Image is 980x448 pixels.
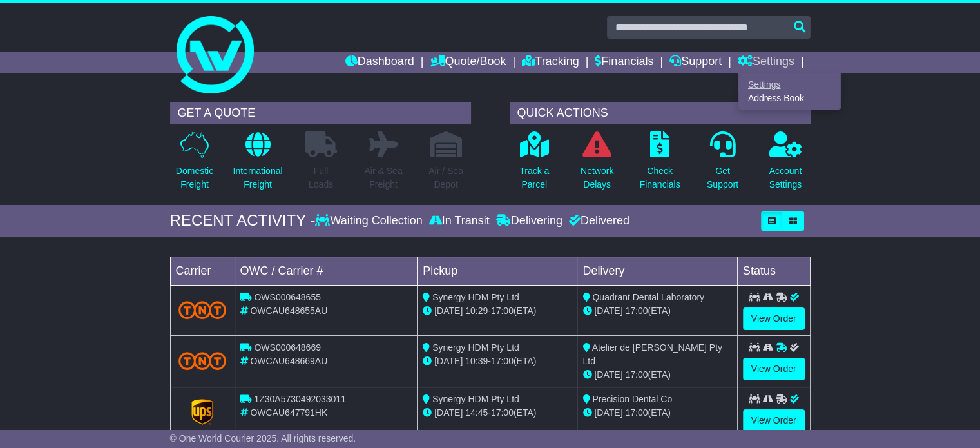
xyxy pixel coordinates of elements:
p: Check Financials [640,164,680,191]
span: [DATE] [594,306,622,316]
td: Delivery [577,257,737,285]
a: CheckFinancials [639,131,681,199]
span: Quadrant Dental Laboratory [592,292,704,302]
p: Air / Sea Depot [428,164,463,191]
a: Dashboard [345,52,414,73]
span: 10:39 [465,356,488,366]
a: Settings [738,77,840,92]
p: Air & Sea Freight [364,164,402,191]
p: Domestic Freight [176,164,213,191]
div: (ETA) [582,304,731,318]
td: Status [737,257,810,285]
div: RECENT ACTIVITY - [170,211,316,230]
a: AccountSettings [769,131,803,199]
div: Delivering [493,214,566,228]
span: 17:00 [491,306,514,316]
a: Settings [738,52,794,73]
span: 17:00 [491,407,514,418]
div: QUICK ACTIONS [510,102,811,124]
span: [DATE] [594,407,622,418]
a: View Order [743,409,805,432]
p: Track a Parcel [519,164,549,191]
div: - (ETA) [423,304,572,318]
p: Full Loads [305,164,337,191]
a: Quote/Book [430,52,506,73]
div: (ETA) [582,368,731,382]
span: 17:00 [625,407,648,418]
a: Support [669,52,722,73]
span: 17:00 [625,306,648,316]
p: Account Settings [769,164,802,191]
span: Synergy HDM Pty Ltd [432,342,519,353]
span: 10:29 [465,306,488,316]
td: Carrier [170,257,235,285]
span: [DATE] [434,306,463,316]
span: [DATE] [434,356,463,366]
a: View Order [743,358,805,380]
div: (ETA) [582,406,731,420]
a: Address Book [738,92,840,106]
span: OWCAU648669AU [250,356,327,366]
a: Track aParcel [519,131,550,199]
span: 17:00 [491,356,514,366]
a: Financials [595,52,653,73]
span: Atelier de [PERSON_NAME] Pty Ltd [582,342,722,366]
p: Network Delays [581,164,613,191]
img: GetCarrierServiceLogo [191,399,213,425]
span: [DATE] [594,369,622,380]
span: 14:45 [465,407,488,418]
span: OWCAU648655AU [250,306,327,316]
div: Delivered [566,214,629,228]
td: OWC / Carrier # [235,257,418,285]
a: View Order [743,307,805,330]
span: 1Z30A5730492033011 [254,394,345,404]
span: Precision Dental Co [592,394,672,404]
div: In Transit [426,214,493,228]
span: [DATE] [434,407,463,418]
div: - (ETA) [423,355,572,368]
a: InternationalFreight [232,131,283,199]
td: Pickup [418,257,577,285]
a: DomesticFreight [175,131,214,199]
a: NetworkDelays [580,131,614,199]
span: 17:00 [625,369,648,380]
span: OWS000648669 [254,342,321,353]
span: OWS000648655 [254,292,321,302]
div: - (ETA) [423,406,572,420]
div: Quote/Book [738,73,841,110]
div: Waiting Collection [315,214,425,228]
div: GET A QUOTE [170,102,471,124]
span: © One World Courier 2025. All rights reserved. [170,433,356,443]
span: OWCAU647791HK [250,407,327,418]
p: International Freight [233,164,282,191]
span: Synergy HDM Pty Ltd [432,292,519,302]
p: Get Support [707,164,738,191]
img: TNT_Domestic.png [178,301,227,318]
span: Synergy HDM Pty Ltd [432,394,519,404]
a: GetSupport [706,131,739,199]
a: Tracking [522,52,579,73]
img: TNT_Domestic.png [178,352,227,369]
